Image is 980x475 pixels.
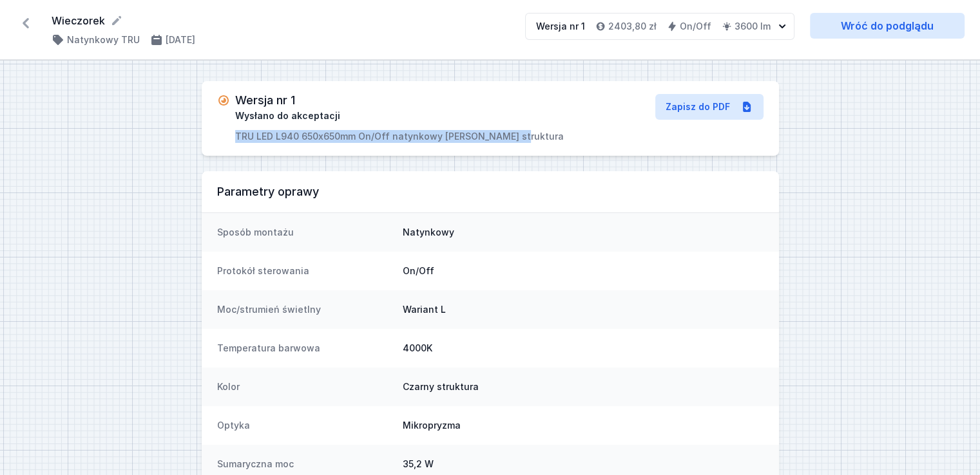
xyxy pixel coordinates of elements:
[217,303,392,316] dt: Moc/strumień świetlny
[110,14,123,27] button: Edytuj nazwę projektu
[403,226,764,239] dd: Natynkowy
[217,419,392,432] dt: Optyka
[217,184,764,200] h3: Parametry oprawy
[217,380,392,393] dt: Kolor
[217,342,392,355] dt: Temperatura barwowa
[655,94,764,120] a: Zapisz do PDF
[67,33,140,46] h4: Natynkowy TRU
[235,94,295,107] h3: Wersja nr 1
[217,458,392,470] dt: Sumaryczna moc
[235,130,564,143] p: TRU LED L940 650x650mm On/Off natynkowy [PERSON_NAME] struktura
[52,13,510,28] form: Wieczorek
[403,342,764,355] dd: 4000K
[735,20,771,33] h4: 3600 lm
[403,419,764,432] dd: Mikropryzma
[235,109,340,122] span: Wysłano do akceptacji
[403,265,764,277] dd: On/Off
[608,20,657,33] h4: 2403,80 zł
[217,94,230,107] img: pending.svg
[403,303,764,316] dd: Wariant L
[680,20,711,33] h4: On/Off
[810,13,965,39] a: Wróć do podglądu
[525,13,794,40] button: Wersja nr 12403,80 złOn/Off3600 lm
[217,265,392,277] dt: Protokół sterowania
[217,226,392,239] dt: Sposób montażu
[403,458,764,470] dd: 35,2 W
[536,20,585,33] div: Wersja nr 1
[166,33,195,46] h4: [DATE]
[403,380,764,393] dd: Czarny struktura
